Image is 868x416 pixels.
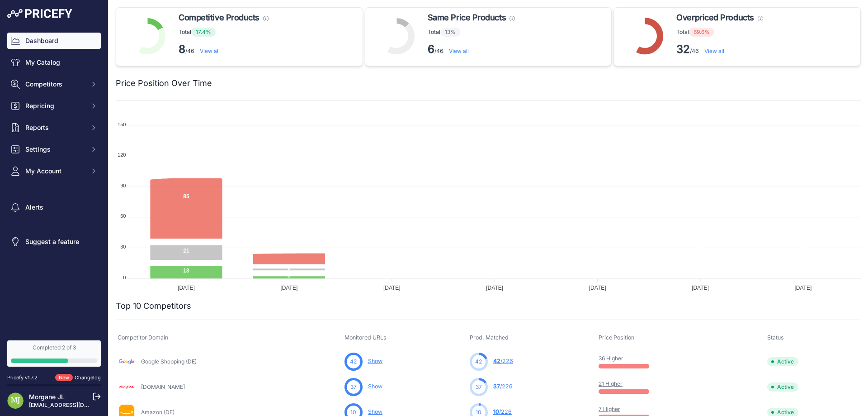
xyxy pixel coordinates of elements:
[470,334,509,341] span: Prod. Matched
[179,11,259,24] span: Competitive Products
[118,122,126,127] tspan: 150
[118,152,126,158] tspan: 120
[795,285,812,291] tspan: [DATE]
[493,383,513,390] a: 37/226
[676,28,763,37] p: Total
[493,408,512,415] a: 10/226
[7,33,101,49] a: Dashboard
[141,409,175,416] a: Amazon (DE)
[486,285,503,291] tspan: [DATE]
[428,43,434,56] strong: 6
[428,11,506,24] span: Same Price Products
[493,408,499,415] span: 10
[179,28,269,37] p: Total
[118,334,168,341] span: Competitor Domain
[440,28,460,37] span: 13%
[689,28,714,37] span: 69.6%
[178,285,195,291] tspan: [DATE]
[767,357,798,366] span: Active
[383,285,401,291] tspan: [DATE]
[599,406,620,412] a: 7 Higher
[599,334,634,341] span: Price Position
[692,285,709,291] tspan: [DATE]
[475,358,482,366] span: 42
[7,9,72,18] img: Pricefy Logo
[7,98,101,114] button: Repricing
[141,358,197,365] a: Google Shopping (DE)
[368,408,382,415] a: Show
[7,33,101,330] nav: Sidebar
[493,358,500,364] span: 42
[7,340,101,367] a: Completed 2 of 3
[55,374,73,382] span: New
[589,285,606,291] tspan: [DATE]
[120,183,126,188] tspan: 90
[141,383,185,390] a: [DOMAIN_NAME]
[25,80,85,89] span: Competitors
[123,275,126,280] tspan: 0
[7,141,101,158] button: Settings
[7,199,101,215] a: Alerts
[676,42,763,57] p: /46
[676,43,690,56] strong: 32
[428,28,515,37] p: Total
[767,334,784,341] span: Status
[179,42,269,57] p: /46
[200,48,220,54] a: View all
[120,213,126,219] tspan: 60
[120,244,126,249] tspan: 30
[350,383,357,391] span: 37
[350,358,357,366] span: 42
[344,334,387,341] span: Monitored URLs
[7,120,101,136] button: Reports
[704,48,724,54] a: View all
[7,54,101,71] a: My Catalog
[25,123,85,132] span: Reports
[7,234,101,250] a: Suggest a feature
[11,344,97,351] div: Completed 2 of 3
[7,76,101,92] button: Competitors
[25,145,85,154] span: Settings
[29,402,123,408] a: [EMAIL_ADDRESS][DOMAIN_NAME]
[75,374,101,381] a: Changelog
[25,167,85,176] span: My Account
[428,42,515,57] p: /46
[493,383,500,390] span: 37
[25,101,85,110] span: Repricing
[767,383,798,392] span: Active
[280,285,297,291] tspan: [DATE]
[368,358,382,364] a: Show
[493,358,513,364] a: 42/226
[191,28,216,37] span: 17.4%
[476,383,482,391] span: 37
[116,77,212,90] h2: Price Position Over Time
[116,300,191,312] h2: Top 10 Competitors
[599,355,623,362] a: 36 Higher
[368,383,382,390] a: Show
[449,48,469,54] a: View all
[179,43,185,56] strong: 8
[7,163,101,179] button: My Account
[599,380,623,387] a: 21 Higher
[7,374,38,382] div: Pricefy v1.7.2
[676,11,754,24] span: Overpriced Products
[29,393,65,401] a: Morgane JL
